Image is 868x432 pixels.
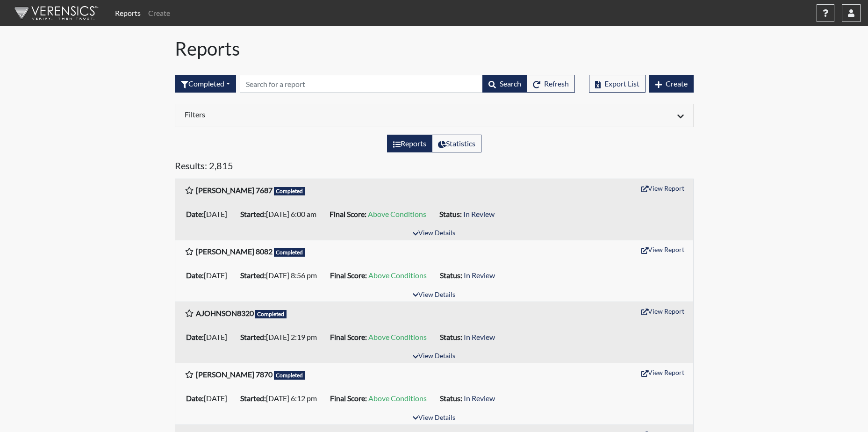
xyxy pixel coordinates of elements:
[330,271,367,280] b: Final Score:
[464,332,495,341] span: In Review
[175,75,236,93] div: Filter by interview status
[440,332,462,341] b: Status:
[237,207,326,222] li: [DATE] 6:00 am
[440,394,462,403] b: Status:
[368,271,427,280] span: Above Conditions
[111,4,144,22] a: Reports
[544,79,569,88] span: Refresh
[144,4,174,22] a: Create
[409,412,459,425] button: View Details
[330,209,366,218] b: Final Score:
[182,391,237,406] li: [DATE]
[330,332,367,341] b: Final Score:
[387,135,432,152] label: View the list of reports
[240,75,483,93] input: Search by Registration ID, Interview Number, or Investigation Name.
[196,247,273,256] b: [PERSON_NAME] 8082
[186,209,204,218] b: Date:
[432,135,481,152] label: View statistics about completed interviews
[237,268,326,283] li: [DATE] 8:56 pm
[409,350,459,363] button: View Details
[589,75,646,93] button: Export List
[637,181,689,195] button: View Report
[368,332,427,341] span: Above Conditions
[463,209,495,218] span: In Review
[637,304,689,318] button: View Report
[196,186,273,194] b: [PERSON_NAME] 7687
[637,365,689,380] button: View Report
[237,330,326,345] li: [DATE] 2:19 pm
[464,271,495,280] span: In Review
[500,79,521,88] span: Search
[274,371,306,380] span: Completed
[368,394,427,403] span: Above Conditions
[196,370,273,379] b: [PERSON_NAME] 7870
[182,207,237,222] li: [DATE]
[440,271,462,280] b: Status:
[240,332,266,341] b: Started:
[330,394,367,403] b: Final Score:
[274,248,306,257] span: Completed
[186,271,204,280] b: Date:
[237,391,326,406] li: [DATE] 6:12 pm
[482,75,527,93] button: Search
[240,209,266,218] b: Started:
[637,242,689,257] button: View Report
[527,75,575,93] button: Refresh
[175,160,694,175] h5: Results: 2,815
[196,309,254,317] b: AJOHNSON8320
[185,110,427,119] h6: Filters
[649,75,694,93] button: Create
[409,227,459,240] button: View Details
[175,37,694,60] h1: Reports
[186,394,204,403] b: Date:
[186,332,204,341] b: Date:
[666,79,688,88] span: Create
[368,209,426,218] span: Above Conditions
[439,209,462,218] b: Status:
[240,271,266,280] b: Started:
[178,110,691,121] div: Click to expand/collapse filters
[604,79,639,88] span: Export List
[175,75,236,93] button: Completed
[255,310,287,318] span: Completed
[464,394,495,403] span: In Review
[409,289,459,302] button: View Details
[182,268,237,283] li: [DATE]
[182,330,237,345] li: [DATE]
[240,394,266,403] b: Started:
[274,187,306,195] span: Completed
